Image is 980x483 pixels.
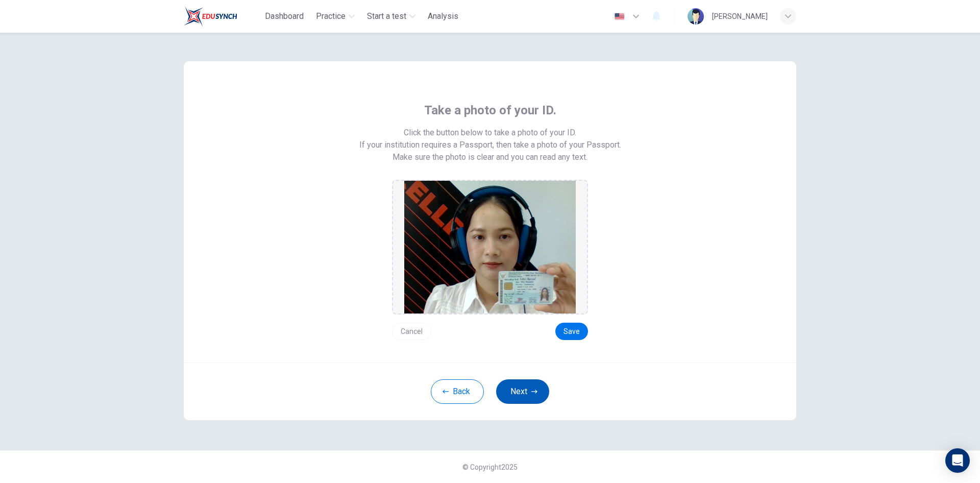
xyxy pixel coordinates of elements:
[367,10,406,22] span: Start a test
[424,7,462,26] button: Analysis
[462,463,518,471] span: © Copyright 2025
[316,10,346,22] span: Practice
[688,8,704,25] img: Profile picture
[431,379,484,404] button: Back
[184,6,261,27] a: Train Test logo
[555,323,588,340] button: Save
[404,181,576,313] img: preview screemshot
[363,7,420,26] button: Start a test
[359,127,621,151] span: Click the button below to take a photo of your ID. If your institution requires a Passport, then ...
[424,102,556,118] span: Take a photo of your ID.
[428,10,458,22] span: Analysis
[265,10,304,22] span: Dashboard
[312,7,359,26] button: Practice
[945,448,970,473] div: Open Intercom Messenger
[496,379,549,404] button: Next
[261,7,308,26] button: Dashboard
[392,323,431,340] button: Cancel
[712,10,768,22] div: [PERSON_NAME]
[613,13,626,20] img: en
[393,151,587,163] span: Make sure the photo is clear and you can read any text.
[184,6,237,27] img: Train Test logo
